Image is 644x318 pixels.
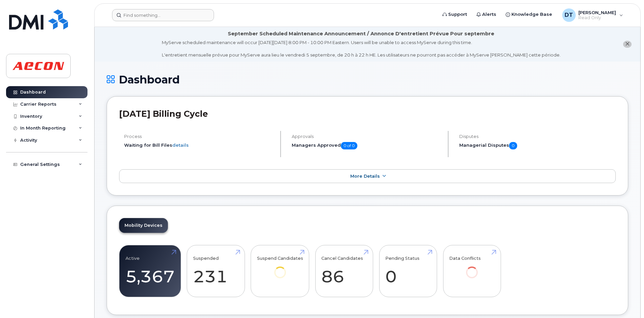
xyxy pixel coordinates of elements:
[459,142,616,149] h5: Managerial Disputes
[509,142,517,149] span: 0
[385,249,431,293] a: Pending Status 0
[124,134,275,139] h4: Process
[449,249,495,288] a: Data Conflicts
[459,134,616,139] h4: Disputes
[623,41,632,48] button: close notification
[341,142,357,149] span: 0 of 0
[119,218,168,233] a: Mobility Devices
[292,142,442,149] h5: Managers Approved
[124,142,275,148] li: Waiting for Bill Files
[172,142,189,148] a: details
[292,134,442,139] h4: Approvals
[321,249,367,293] a: Cancel Candidates 86
[257,249,303,288] a: Suspend Candidates
[119,109,616,119] h2: [DATE] Billing Cycle
[162,39,561,58] div: MyServe scheduled maintenance will occur [DATE][DATE] 8:00 PM - 10:00 PM Eastern. Users will be u...
[126,249,175,293] a: Active 5,367
[193,249,239,293] a: Suspended 231
[350,174,380,179] span: More Details
[107,74,628,85] h1: Dashboard
[228,30,494,37] div: September Scheduled Maintenance Announcement / Annonce D'entretient Prévue Pour septembre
